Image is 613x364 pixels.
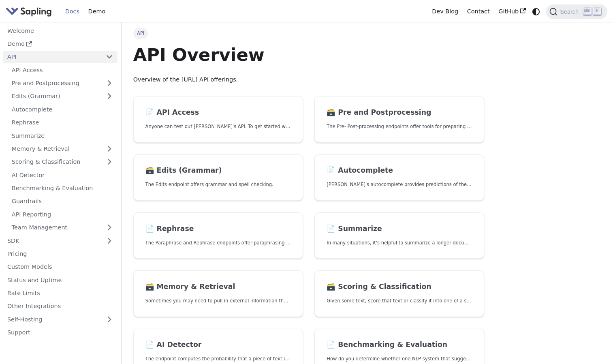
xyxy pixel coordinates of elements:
[145,340,291,349] h2: AI Detector
[3,38,117,50] a: Demo
[133,44,485,66] h1: API Overview
[546,4,607,19] button: Search (Ctrl+K)
[327,340,472,349] h2: Benchmarking & Evaluation
[7,208,117,220] a: API Reporting
[145,297,291,305] p: Sometimes you may need to pull in external information that doesn't fit in the context size of an...
[3,274,117,286] a: Status and Uptime
[7,64,117,76] a: API Access
[327,123,472,131] p: The Pre- Post-processing endpoints offer tools for preparing your text data for ingestation as we...
[133,270,303,317] a: 🗃️ Memory & RetrievalSometimes you may need to pull in external information that doesn't fit in t...
[3,300,117,312] a: Other Integrations
[145,108,291,117] h2: API Access
[145,355,291,363] p: The endpoint computes the probability that a piece of text is AI-generated,
[427,5,462,18] a: Dev Blog
[327,108,472,117] h2: Pre and Postprocessing
[593,8,601,15] kbd: K
[3,287,117,299] a: Rate Limits
[3,51,101,63] a: API
[463,5,494,18] a: Contact
[61,5,84,18] a: Docs
[133,212,303,259] a: 📄️ RephraseThe Paraphrase and Rephrase endpoints offer paraphrasing for particular styles.
[494,5,530,18] a: GitHub
[7,156,117,168] a: Scoring & Classification
[133,28,148,39] span: API
[3,327,117,338] a: Support
[327,355,472,363] p: How do you determine whether one NLP system that suggests edits
[7,130,117,141] a: Summarize
[6,6,52,17] img: Sapling.ai
[3,261,117,273] a: Custom Models
[7,182,117,194] a: Benchmarking & Evaluation
[133,75,485,85] p: Overview of the [URL] API offerings.
[7,169,117,181] a: AI Detector
[314,96,484,143] a: 🗃️ Pre and PostprocessingThe Pre- Post-processing endpoints offer tools for preparing your text d...
[7,117,117,128] a: Rephrase
[327,166,472,175] h2: Autocomplete
[530,6,542,17] button: Switch between dark and light mode (currently system mode)
[7,103,117,115] a: Autocomplete
[327,181,472,188] p: Sapling's autocomplete provides predictions of the next few characters or words
[327,283,472,291] h2: Scoring & Classification
[314,154,484,201] a: 📄️ Autocomplete[PERSON_NAME]'s autocomplete provides predictions of the next few characters or words
[327,225,472,233] h2: Summarize
[6,6,55,17] a: Sapling.ai
[101,51,117,63] button: Collapse sidebar category 'API'
[145,283,291,291] h2: Memory & Retrieval
[145,225,291,233] h2: Rephrase
[7,195,117,207] a: Guardrails
[327,239,472,247] p: In many situations, it's helpful to summarize a longer document into a shorter, more easily diges...
[133,154,303,201] a: 🗃️ Edits (Grammar)The Edits endpoint offers grammar and spell checking.
[314,212,484,259] a: 📄️ SummarizeIn many situations, it's helpful to summarize a longer document into a shorter, more ...
[133,96,303,143] a: 📄️ API AccessAnyone can test out [PERSON_NAME]'s API. To get started with the API, simply:
[3,235,101,246] a: SDK
[145,166,291,175] h2: Edits (Grammar)
[3,313,117,325] a: Self-Hosting
[3,248,117,260] a: Pricing
[145,123,291,131] p: Anyone can test out Sapling's API. To get started with the API, simply:
[7,222,117,233] a: Team Management
[314,270,484,317] a: 🗃️ Scoring & ClassificationGiven some text, score that text or classify it into one of a set of p...
[145,239,291,247] p: The Paraphrase and Rephrase endpoints offer paraphrasing for particular styles.
[133,28,485,39] nav: Breadcrumbs
[7,143,117,155] a: Memory & Retrieval
[84,5,110,18] a: Demo
[7,90,117,102] a: Edits (Grammar)
[101,235,117,246] button: Expand sidebar category 'SDK'
[3,25,117,36] a: Welcome
[7,77,117,89] a: Pre and Postprocessing
[327,297,472,305] p: Given some text, score that text or classify it into one of a set of pre-specified categories.
[145,181,291,188] p: The Edits endpoint offers grammar and spell checking.
[557,9,583,15] span: Search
